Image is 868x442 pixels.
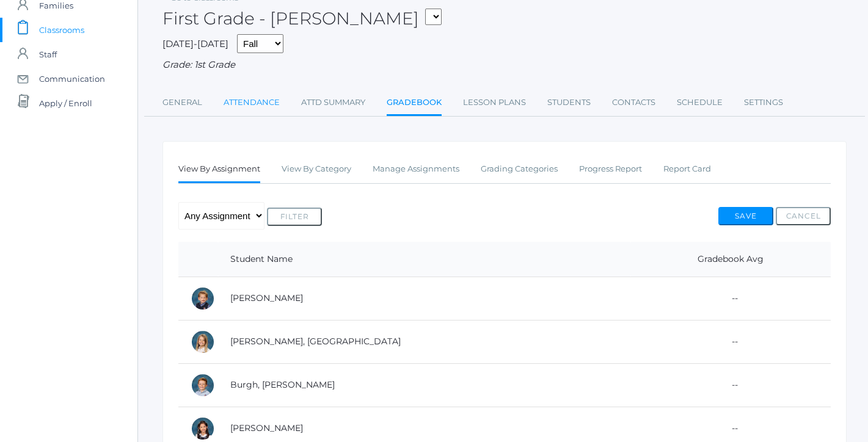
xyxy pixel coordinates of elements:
td: -- [630,363,831,407]
a: Gradebook [387,90,442,117]
a: [PERSON_NAME] [230,422,303,433]
button: Save [718,207,773,225]
span: Staff [39,42,57,67]
button: Cancel [776,207,831,225]
span: Communication [39,67,105,91]
a: Manage Assignments [373,157,459,181]
div: Whitney Chea [191,416,215,441]
a: Burgh, [PERSON_NAME] [230,379,335,390]
div: Nolan Alstot [191,286,215,311]
span: Apply / Enroll [39,91,92,115]
div: Gibson Burgh [191,373,215,397]
th: Gradebook Avg [630,242,831,277]
span: [DATE]-[DATE] [162,38,228,49]
a: Attd Summary [301,90,365,115]
a: [PERSON_NAME] [230,292,303,303]
a: Students [547,90,591,115]
td: -- [630,320,831,363]
a: Progress Report [579,157,642,181]
a: Settings [744,90,783,115]
a: Grading Categories [481,157,558,181]
a: [PERSON_NAME], [GEOGRAPHIC_DATA] [230,336,401,347]
th: Student Name [218,242,630,277]
div: Grade: 1st Grade [162,58,847,72]
a: Attendance [224,90,280,115]
a: View By Assignment [178,157,260,183]
td: -- [630,277,831,320]
a: General [162,90,202,115]
a: View By Category [282,157,351,181]
a: Lesson Plans [463,90,526,115]
a: Contacts [612,90,655,115]
div: Isla Armstrong [191,330,215,354]
a: Report Card [663,157,711,181]
a: Schedule [677,90,723,115]
span: Classrooms [39,18,84,42]
button: Filter [267,208,322,226]
h2: First Grade - [PERSON_NAME] [162,9,442,28]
